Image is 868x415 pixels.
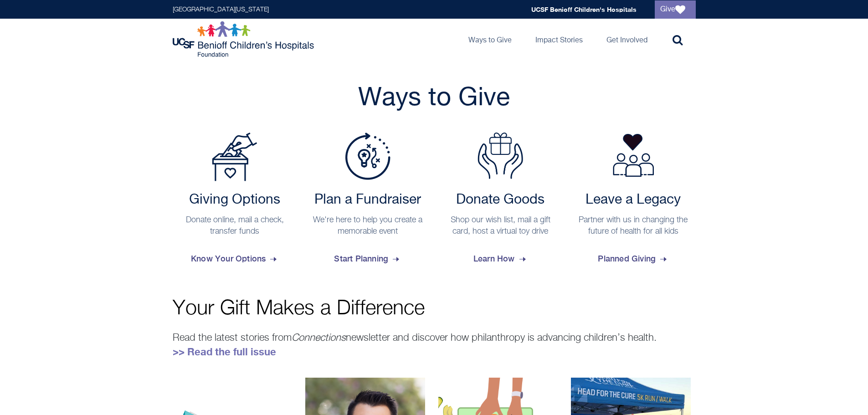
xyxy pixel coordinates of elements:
[173,346,276,358] a: >> Read the full issue
[173,330,696,359] p: Read the latest stories from newsletter and discover how philanthropy is advancing children’s hea...
[443,192,559,208] h2: Donate Goods
[599,19,655,60] a: Get Involved
[305,133,430,271] a: Plan a Fundraiser Plan a Fundraiser We're here to help you create a memorable event Start Planning
[575,215,691,237] p: Partner with us in changing the future of health for all kids
[173,6,269,13] a: [GEOGRAPHIC_DATA][US_STATE]
[461,19,519,60] a: Ways to Give
[173,133,298,271] a: Payment Options Giving Options Donate online, mail a check, transfer funds Know Your Options
[655,0,696,19] a: Give
[310,192,426,208] h2: Plan a Fundraiser
[575,192,691,208] h2: Leave a Legacy
[598,246,668,271] span: Planned Giving
[177,192,293,208] h2: Giving Options
[478,133,523,179] img: Donate Goods
[334,246,401,271] span: Start Planning
[531,5,637,13] a: UCSF Benioff Children's Hospitals
[173,298,696,319] p: Your Gift Makes a Difference
[292,333,346,343] em: Connections
[571,133,696,271] a: Leave a Legacy Partner with us in changing the future of health for all kids Planned Giving
[191,246,278,271] span: Know Your Options
[345,133,390,180] img: Plan a Fundraiser
[438,133,563,271] a: Donate Goods Donate Goods Shop our wish list, mail a gift card, host a virtual toy drive Learn How
[443,215,559,237] p: Shop our wish list, mail a gift card, host a virtual toy drive
[173,82,696,114] h2: Ways to Give
[177,215,293,237] p: Donate online, mail a check, transfer funds
[310,215,426,237] p: We're here to help you create a memorable event
[528,19,590,60] a: Impact Stories
[473,246,528,271] span: Learn How
[173,21,316,57] img: Logo for UCSF Benioff Children's Hospitals Foundation
[212,133,257,181] img: Payment Options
